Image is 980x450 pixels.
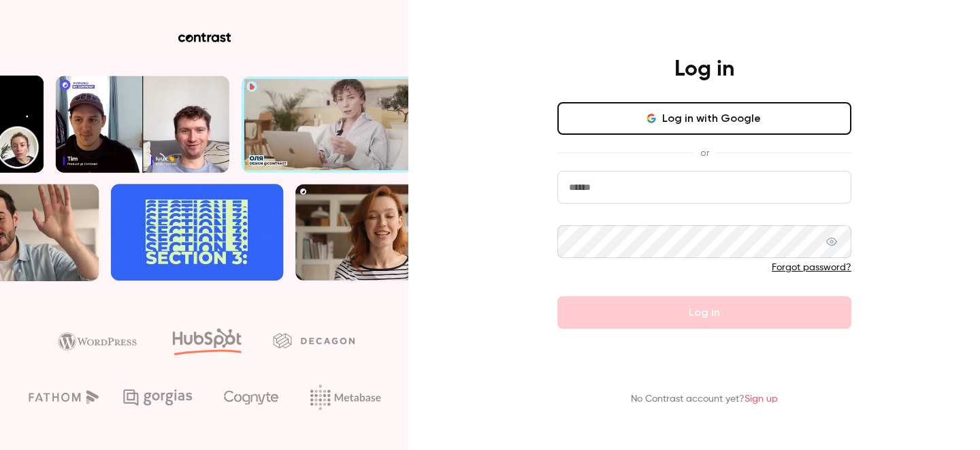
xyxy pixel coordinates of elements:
[557,102,851,135] button: Log in with Google
[674,56,734,83] h4: Log in
[745,394,778,404] a: Sign up
[273,333,355,348] img: decagon
[631,392,778,406] p: No Contrast account yet?
[772,263,851,272] a: Forgot password?
[693,146,716,160] span: or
